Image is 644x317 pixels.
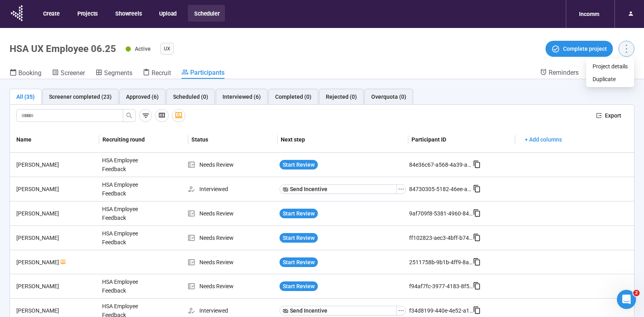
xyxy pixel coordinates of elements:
div: [PERSON_NAME] [13,185,99,193]
span: export [596,113,602,118]
span: Start Review [283,258,315,267]
div: HSA Employee Feedback [99,153,159,177]
button: Showreels [109,5,147,22]
span: Recruit [152,69,171,77]
button: Projects [71,5,103,22]
div: Approved (6) [126,92,159,101]
div: Completed (0) [275,92,311,101]
div: All (35) [16,92,35,101]
button: + Add columns [518,133,568,146]
button: Send Incentive [280,184,397,194]
th: Recruiting round [99,127,189,153]
a: Screener [52,68,85,79]
th: Next step [278,127,408,153]
button: Scheduler [188,5,225,22]
div: HSA Employee Feedback [99,226,159,250]
div: f94af7fc-3977-4183-8f5b-353abf9dc700 [409,282,473,291]
div: Rejected (0) [326,92,357,101]
div: Interviewed [187,306,276,315]
div: f34d8199-440e-4e52-a126-a38bd4e5bf1d [409,306,473,315]
div: 2511758b-9b1b-4ff9-8a3e-f0ce4a91c615 [409,258,473,267]
a: Segments [95,68,132,79]
button: Complete project [546,41,613,57]
span: UX [164,45,170,53]
span: Start Review [283,233,315,242]
h1: HSA UX Employee 06.25 [10,43,116,54]
iframe: Intercom live chat [617,290,636,309]
button: exportExport [590,109,628,122]
div: Needs Review [187,209,276,218]
span: + Add columns [525,135,562,144]
div: 9af709f8-5381-4960-848e-ad580ad3bf0f [409,209,473,218]
button: Create [37,5,65,22]
div: Scheduled (0) [173,92,208,101]
button: more [618,41,634,57]
div: [PERSON_NAME] [13,209,99,218]
button: search [123,109,136,122]
span: Booking [18,69,41,77]
span: more [621,43,632,54]
div: HSA Employee Feedback [99,201,159,225]
a: Participants [181,68,225,79]
div: [PERSON_NAME] [13,258,99,267]
div: Screener completed (23) [49,92,112,101]
span: Participants [190,69,225,76]
span: Start Review [283,209,315,218]
div: 84e36c67-a568-4a39-a608-77756528a0c8 [409,160,473,169]
div: [PERSON_NAME] [13,160,99,169]
div: HSA Employee Feedback [99,274,159,298]
span: Active [135,46,151,52]
div: Interviewed [187,185,276,193]
span: Segments [104,69,132,77]
span: Duplicate [593,75,628,84]
button: Start Review [280,209,318,218]
span: Start Review [283,282,315,291]
a: Reminders [540,68,579,78]
div: Overquota (0) [371,92,406,101]
span: Complete project [563,44,607,53]
div: Needs Review [187,233,276,242]
button: Start Review [280,160,318,169]
span: Export [605,111,621,120]
div: HSA Employee Feedback [99,177,159,201]
button: ellipsis [396,184,406,194]
div: [PERSON_NAME] [13,306,99,315]
span: ellipsis [398,186,404,192]
div: 84730305-5182-46ee-a086-5a442be96a93 [409,185,473,193]
th: Participant ID [408,127,515,153]
span: Send Incentive [290,306,327,315]
th: Status [188,127,278,153]
button: ellipsis [396,306,406,315]
div: Needs Review [187,160,276,169]
th: Name [10,127,99,153]
a: Recruit [143,68,171,79]
div: Interviewed (6) [223,92,261,101]
button: Upload [153,5,182,22]
span: 2 [633,290,640,296]
span: search [126,112,132,119]
span: Send Incentive [290,185,327,193]
span: Screener [61,69,85,77]
span: Reminders [549,69,579,76]
div: Incomm [574,6,604,22]
div: Needs Review [187,282,276,291]
button: Start Review [280,233,318,243]
button: Send Incentive [280,306,397,315]
div: [PERSON_NAME] [13,233,99,242]
a: Booking [10,68,41,79]
span: Start Review [283,160,315,169]
span: Project details [593,62,628,71]
div: ff102823-aec3-4bff-b742-9a3ba63270ff [409,233,473,242]
button: Start Review [280,281,318,291]
div: Needs Review [187,258,276,267]
button: Start Review [280,257,318,267]
div: [PERSON_NAME] [13,282,99,291]
span: ellipsis [398,307,404,314]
